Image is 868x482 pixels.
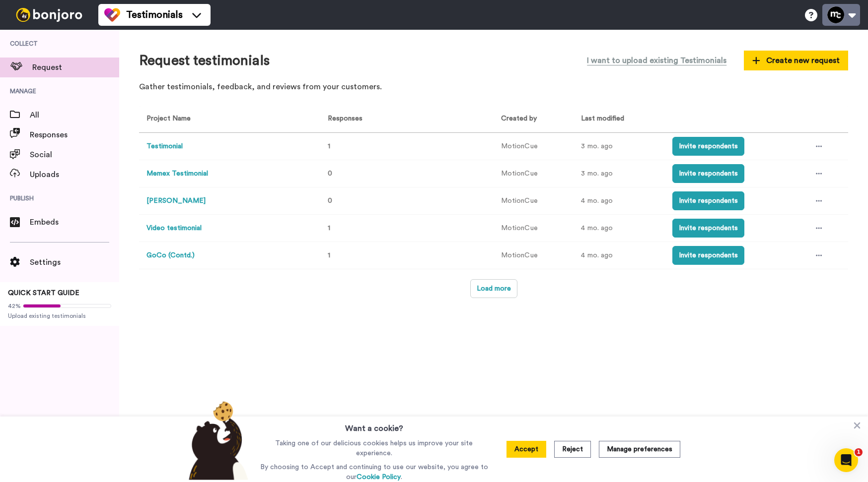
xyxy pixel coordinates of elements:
span: Upload existing testimonials [8,312,111,320]
p: Gather testimonials, feedback, and reviews from your customers. [139,81,848,93]
span: 1 [328,225,330,232]
span: Social [30,149,119,161]
td: 3 mo. ago [574,160,665,187]
td: 4 mo. ago [574,215,665,242]
th: Created by [494,106,574,133]
button: Memex Testimonial [146,169,208,179]
span: Create new request [752,55,840,66]
span: QUICK START GUIDE [8,290,79,297]
button: [PERSON_NAME] [146,196,206,206]
span: Settings [30,256,119,268]
td: 4 mo. ago [574,187,665,215]
span: Responses [324,115,362,122]
th: Project Name [139,106,316,133]
img: tm-color.svg [104,7,120,23]
span: Embeds [30,216,119,228]
button: Video testimonial [146,223,202,234]
button: Invite respondents [672,246,744,265]
button: Load more [470,279,517,298]
p: By choosing to Accept and continuing to use our website, you agree to our . [258,462,491,482]
span: All [30,109,119,121]
span: I want to upload existing Testimonials [587,55,726,66]
a: Cookie Policy [357,474,401,481]
button: GoCo (Contd.) [146,250,195,261]
span: Uploads [30,169,119,181]
button: I want to upload existing Testimonials [579,50,734,71]
td: MotionCue [494,242,574,269]
td: MotionCue [494,160,574,187]
button: Invite respondents [672,137,744,156]
button: Manage preferences [599,441,680,458]
button: Invite respondents [672,219,744,238]
button: Create new request [744,51,848,70]
th: Last modified [574,106,665,133]
td: MotionCue [494,187,574,215]
iframe: Intercom live chat [834,448,858,472]
button: Invite respondents [672,191,744,210]
h1: Request testimonials [139,53,270,68]
td: 4 mo. ago [574,242,665,269]
img: bj-logo-header-white.svg [12,8,86,22]
p: Taking one of our delicious cookies helps us improve your site experience. [258,438,491,458]
img: bear-with-cookie.png [180,401,253,480]
td: MotionCue [494,133,574,160]
span: Testimonials [126,8,183,22]
span: 1 [855,448,863,456]
h3: Want a cookie? [345,417,403,434]
span: 1 [328,252,330,259]
span: 1 [328,143,330,150]
span: 0 [328,170,332,177]
button: Reject [554,441,591,458]
span: Request [32,61,119,73]
span: 0 [328,197,332,204]
button: Invite respondents [672,164,744,183]
button: Accept [506,441,546,458]
td: MotionCue [494,215,574,242]
span: Responses [30,129,119,141]
span: 42% [8,302,21,310]
td: 3 mo. ago [574,133,665,160]
button: Testimonial [146,141,183,152]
